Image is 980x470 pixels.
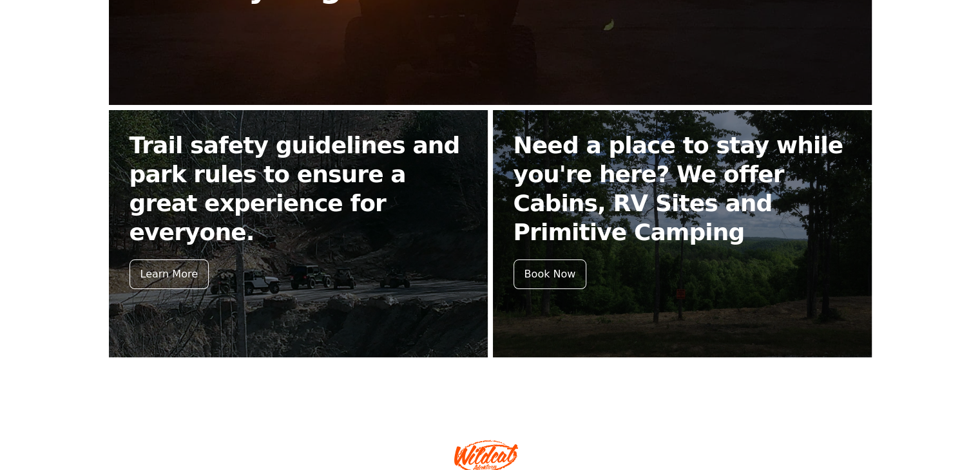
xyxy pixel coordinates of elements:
[493,110,872,357] a: Need a place to stay while you're here? We offer Cabins, RV Sites and Primitive Camping Book Now
[130,131,467,247] h2: Trail safety guidelines and park rules to ensure a great experience for everyone.
[130,259,209,289] div: Learn More
[514,259,587,289] div: Book Now
[109,110,488,357] a: Trail safety guidelines and park rules to ensure a great experience for everyone. Learn More
[514,131,851,247] h2: Need a place to stay while you're here? We offer Cabins, RV Sites and Primitive Camping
